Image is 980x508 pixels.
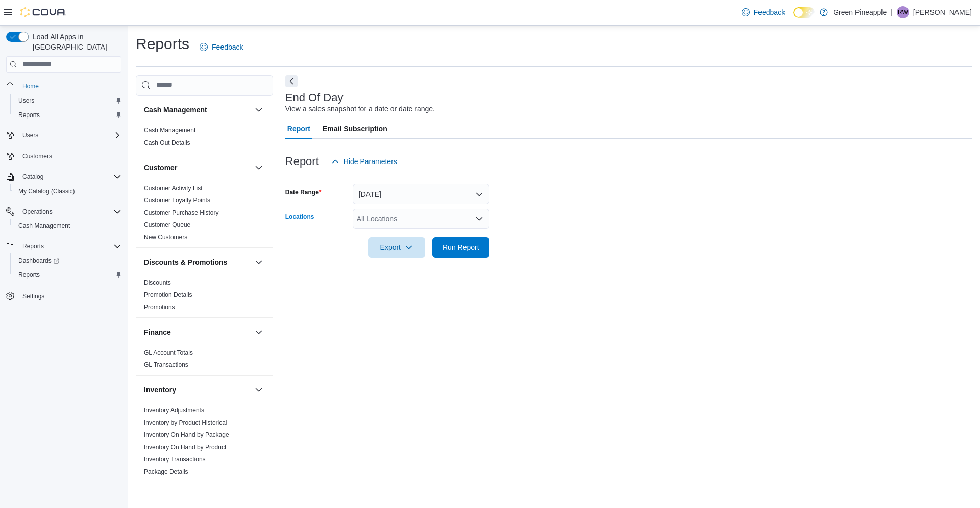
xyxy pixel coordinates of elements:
[327,151,401,172] button: Hide Parameters
[144,361,188,368] a: GL Transactions
[374,237,419,258] span: Export
[18,171,47,183] button: Catalog
[2,128,126,143] button: Users
[144,431,229,439] span: Inventory On Hand by Package
[285,104,435,114] div: View a sales snapshot for a date or date range.
[144,406,204,414] span: Inventory Adjustments
[14,269,121,281] span: Reports
[18,271,40,279] span: Reports
[793,7,815,18] input: Dark Mode
[253,256,265,268] button: Discounts & Promotions
[14,95,121,107] span: Users
[144,361,188,369] span: GL Transactions
[144,221,190,228] a: Customer Queue
[18,240,48,252] button: Reports
[18,80,43,93] a: Home
[898,6,908,18] span: RW
[144,234,187,241] a: New Customers
[144,385,176,395] h3: Inventory
[10,268,126,282] button: Reports
[18,257,59,265] span: Dashboards
[22,82,39,90] span: Home
[144,349,193,357] span: GL Account Totals
[144,163,177,173] h3: Customer
[144,163,251,173] button: Customer
[18,150,121,163] span: Customers
[368,237,425,258] button: Export
[738,2,789,22] a: Feedback
[10,184,126,198] button: My Catalog (Classic)
[18,111,40,119] span: Reports
[144,431,229,438] a: Inventory On Hand by Package
[18,205,57,218] button: Operations
[22,207,53,216] span: Operations
[144,407,204,414] a: Inventory Adjustments
[144,419,227,426] a: Inventory by Product Historical
[754,7,785,17] span: Feedback
[2,204,126,219] button: Operations
[6,75,121,330] nav: Complex example
[212,42,243,52] span: Feedback
[432,237,489,258] button: Run Report
[144,303,175,311] span: Promotions
[14,220,74,232] a: Cash Management
[18,80,121,93] span: Home
[14,185,79,197] a: My Catalog (Classic)
[136,124,273,153] div: Cash Management
[144,105,207,115] h3: Cash Management
[136,182,273,247] div: Customer
[18,205,121,218] span: Operations
[18,289,121,302] span: Settings
[29,32,121,52] span: Load All Apps in [GEOGRAPHIC_DATA]
[18,240,121,252] span: Reports
[285,213,314,221] label: Locations
[144,197,210,204] a: Customer Loyalty Points
[144,209,219,216] a: Customer Purchase History
[144,184,203,192] a: Customer Activity List
[18,222,70,230] span: Cash Management
[136,347,273,375] div: Finance
[144,444,226,451] a: Inventory On Hand by Product
[2,288,126,303] button: Settings
[14,269,44,281] a: Reports
[144,279,171,286] a: Discounts
[285,75,298,87] button: Next
[18,129,42,142] button: Users
[14,220,121,232] span: Cash Management
[897,6,909,18] div: Rhianna Wood
[14,109,44,121] a: Reports
[144,327,251,337] button: Finance
[18,129,121,142] span: Users
[14,95,38,107] a: Users
[144,304,175,311] a: Promotions
[2,170,126,184] button: Catalog
[18,290,48,303] a: Settings
[18,150,56,163] a: Customers
[195,37,247,57] a: Feedback
[344,156,397,167] span: Hide Parameters
[14,185,121,197] span: My Catalog (Classic)
[136,34,189,54] h1: Reports
[144,126,195,134] span: Cash Management
[144,419,227,427] span: Inventory by Product Historical
[14,255,121,267] span: Dashboards
[144,385,251,395] button: Inventory
[10,219,126,233] button: Cash Management
[22,173,43,181] span: Catalog
[285,91,344,104] h3: End Of Day
[14,255,63,267] a: Dashboards
[353,184,489,204] button: [DATE]
[891,6,893,18] p: |
[144,257,227,267] h3: Discounts & Promotions
[285,155,319,168] h3: Report
[10,108,126,122] button: Reports
[10,253,126,268] a: Dashboards
[144,139,190,146] a: Cash Out Details
[144,443,226,451] span: Inventory On Hand by Product
[144,138,190,147] span: Cash Out Details
[144,456,206,463] a: Inventory Transactions
[913,6,972,18] p: [PERSON_NAME]
[18,171,121,183] span: Catalog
